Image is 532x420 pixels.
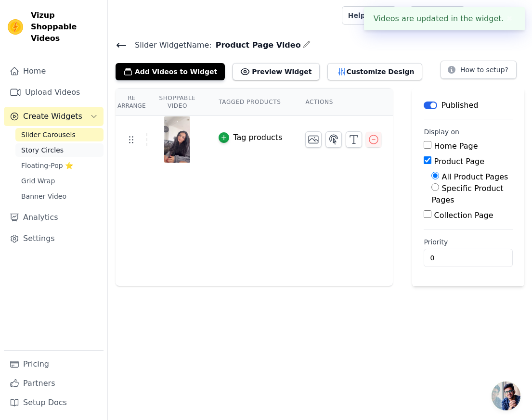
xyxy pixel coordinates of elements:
span: Vizup Shoppable Videos [31,10,100,44]
button: Tag products [219,132,282,143]
label: Home Page [434,141,478,151]
th: Shoppable Video [147,89,207,116]
p: Mollipop [488,7,524,24]
th: Tagged Products [207,89,294,116]
img: Vizup [8,19,23,35]
th: Actions [294,89,393,116]
button: Change Thumbnail [305,131,322,148]
span: Floating-Pop ⭐ [21,161,73,170]
button: Customize Design [327,63,422,80]
div: Tag products [233,132,282,143]
a: Settings [4,229,104,248]
a: Partners [4,374,104,393]
span: Product Page Video [212,39,301,51]
a: Banner Video [15,190,104,203]
label: Collection Page [434,211,493,220]
button: Preview Widget [233,63,319,80]
a: Setup Docs [4,393,104,412]
img: tn-44927ab1e0d84d419bd3bec6c6eef672.png [164,116,191,163]
label: Product Page [434,157,485,166]
legend: Display on [424,127,459,137]
span: Slider Widget Name: [127,39,212,51]
span: Slider Carousels [21,130,76,140]
span: Create Widgets [23,111,82,122]
label: Specific Product Pages [431,184,503,204]
a: Help Setup [342,6,396,25]
span: Grid Wrap [21,176,55,186]
div: Open chat [492,382,520,410]
button: Add Videos to Widget [116,63,225,80]
a: Upload Videos [4,83,104,102]
p: Published [441,100,478,111]
button: How to setup? [441,61,517,79]
a: Analytics [4,208,104,227]
a: Grid Wrap [15,174,104,188]
label: Priority [424,237,513,247]
button: M Mollipop [473,7,524,24]
a: Floating-Pop ⭐ [15,159,104,172]
a: Pricing [4,355,104,374]
a: Slider Carousels [15,128,104,141]
label: All Product Pages [442,172,508,181]
button: Close [504,13,515,25]
a: Home [4,62,104,81]
a: Story Circles [15,143,104,157]
button: Create Widgets [4,107,104,126]
a: Book Demo [410,6,465,25]
th: Re Arrange [116,89,147,116]
a: How to setup? [441,67,517,76]
div: Edit Name [303,38,311,51]
span: Story Circles [21,145,64,155]
span: Banner Video [21,191,66,201]
div: Videos are updated in the widget. [364,7,525,30]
